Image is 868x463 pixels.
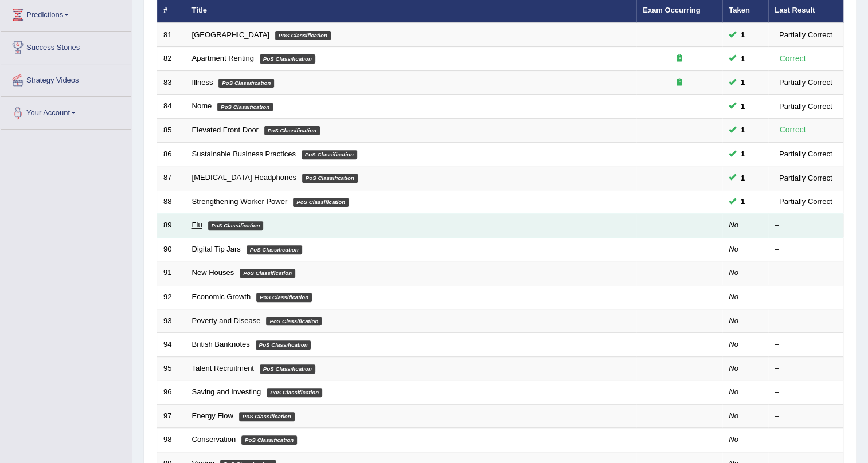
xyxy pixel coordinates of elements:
[260,364,315,374] em: PoS Classification
[192,316,261,325] a: Poverty and Disease
[192,411,233,420] a: Energy Flow
[192,173,296,182] a: [MEDICAL_DATA] Headphones
[736,124,749,136] span: You can still take this question
[260,54,315,64] em: PoS Classification
[157,70,186,95] td: 83
[775,52,811,65] div: Correct
[256,340,311,350] em: PoS Classification
[729,435,738,444] em: No
[775,195,836,207] div: Partially Correct
[775,387,836,398] div: –
[192,364,254,372] a: Talent Recruitment
[736,172,749,184] span: You can still take this question
[267,388,322,397] em: PoS Classification
[157,95,186,119] td: 84
[729,340,738,348] em: No
[157,166,186,190] td: 87
[192,30,269,39] a: [GEOGRAPHIC_DATA]
[192,101,212,110] a: Nome
[729,245,738,253] em: No
[302,174,358,183] em: PoS Classification
[241,435,297,445] em: PoS Classification
[643,53,716,64] div: Exam occurring question
[736,195,749,207] span: You can still take this question
[157,142,186,166] td: 86
[275,31,331,40] em: PoS Classification
[775,244,836,255] div: –
[729,364,738,372] em: No
[775,411,836,422] div: –
[157,214,186,238] td: 89
[264,126,320,135] em: PoS Classification
[1,64,131,93] a: Strategy Videos
[157,285,186,309] td: 92
[775,29,836,41] div: Partially Correct
[247,245,302,254] em: PoS Classification
[157,23,186,47] td: 81
[157,404,186,428] td: 97
[775,100,836,112] div: Partially Correct
[729,268,738,277] em: No
[266,317,322,326] em: PoS Classification
[157,356,186,380] td: 95
[218,79,274,88] em: PoS Classification
[729,292,738,301] em: No
[775,434,836,445] div: –
[736,53,749,65] span: You can still take this question
[302,150,357,159] em: PoS Classification
[208,221,264,230] em: PoS Classification
[736,29,749,41] span: You can still take this question
[293,198,349,207] em: PoS Classification
[240,269,295,278] em: PoS Classification
[643,6,700,14] a: Exam Occurring
[217,103,273,112] em: PoS Classification
[775,316,836,327] div: –
[192,268,234,277] a: New Houses
[192,387,261,396] a: Saving and Investing
[775,76,836,88] div: Partially Correct
[192,150,296,158] a: Sustainable Business Practices
[157,261,186,285] td: 91
[157,333,186,357] td: 94
[157,380,186,405] td: 96
[1,97,131,125] a: Your Account
[775,172,836,184] div: Partially Correct
[736,148,749,160] span: You can still take this question
[157,47,186,71] td: 82
[729,387,738,396] em: No
[775,268,836,278] div: –
[157,237,186,261] td: 90
[192,78,213,87] a: Illness
[256,293,312,302] em: PoS Classification
[775,363,836,374] div: –
[775,292,836,303] div: –
[192,221,202,229] a: Flu
[157,119,186,143] td: 85
[192,340,250,348] a: British Banknotes
[157,428,186,452] td: 98
[775,123,811,136] div: Correct
[157,309,186,333] td: 93
[775,148,836,160] div: Partially Correct
[192,245,241,253] a: Digital Tip Jars
[736,76,749,88] span: You can still take this question
[729,221,738,229] em: No
[192,292,251,301] a: Economic Growth
[192,125,259,134] a: Elevated Front Door
[775,220,836,231] div: –
[729,316,738,325] em: No
[239,412,295,421] em: PoS Classification
[192,54,254,62] a: Apartment Renting
[192,435,236,444] a: Conservation
[736,100,749,112] span: You can still take this question
[157,190,186,214] td: 88
[775,339,836,350] div: –
[643,77,716,88] div: Exam occurring question
[192,197,288,206] a: Strengthening Worker Power
[729,411,738,420] em: No
[1,32,131,60] a: Success Stories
